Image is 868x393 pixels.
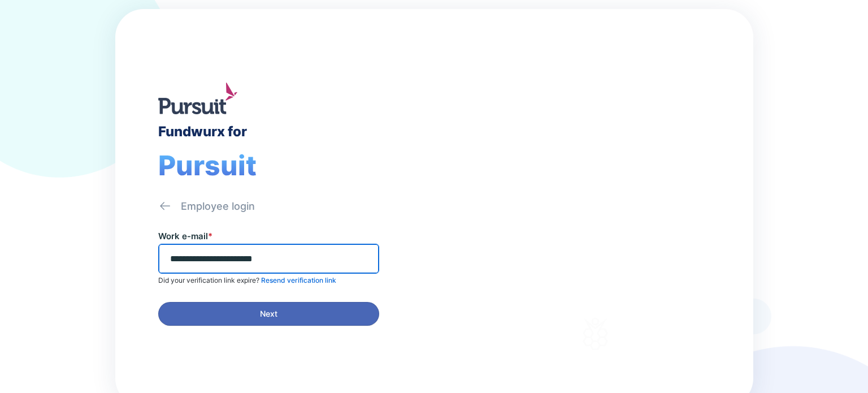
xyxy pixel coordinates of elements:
p: Did your verification link expire? [158,276,336,285]
div: Thank you for choosing Fundwurx as your partner in driving positive social impact! [498,224,692,256]
div: Welcome to [498,159,587,170]
img: logo.jpg [158,83,237,114]
div: Fundwurx for [158,123,247,140]
div: Fundwurx [498,174,628,201]
span: Pursuit [158,149,257,182]
span: Resend verification link [261,276,336,284]
button: Next [158,302,379,326]
div: Employee login [181,200,255,213]
label: Work e-mail [158,231,212,241]
span: Next [260,308,277,319]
